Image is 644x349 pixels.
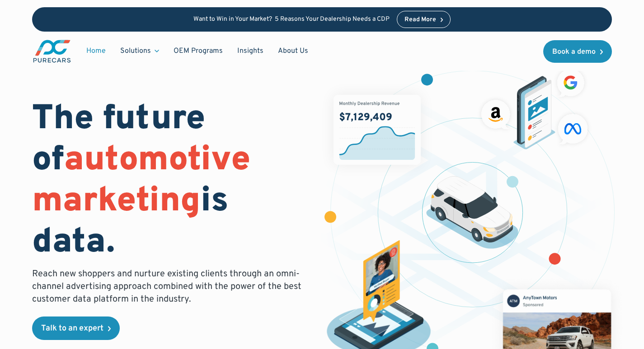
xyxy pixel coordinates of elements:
a: Talk to an expert [32,316,120,340]
div: Talk to an expert [41,325,103,333]
p: Reach new shoppers and nurture existing clients through an omni-channel advertising approach comb... [32,268,307,306]
div: Solutions [120,46,151,56]
div: Read More [404,17,436,23]
a: Read More [397,11,451,28]
h1: The future of is data. [32,99,311,264]
img: chart showing monthly dealership revenue of $7m [334,95,421,165]
img: purecars logo [32,39,72,64]
a: Book a demo [543,40,612,63]
a: Insights [230,42,271,60]
img: illustration of a vehicle [426,176,518,249]
div: Solutions [113,42,166,60]
p: Want to Win in Your Market? 5 Reasons Your Dealership Needs a CDP [193,16,390,23]
a: About Us [271,42,315,60]
div: Book a demo [552,48,596,56]
span: automotive marketing [32,139,250,223]
a: OEM Programs [166,42,230,60]
a: main [32,39,72,64]
img: ads on social media and advertising partners [477,65,592,149]
a: Home [79,42,113,60]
